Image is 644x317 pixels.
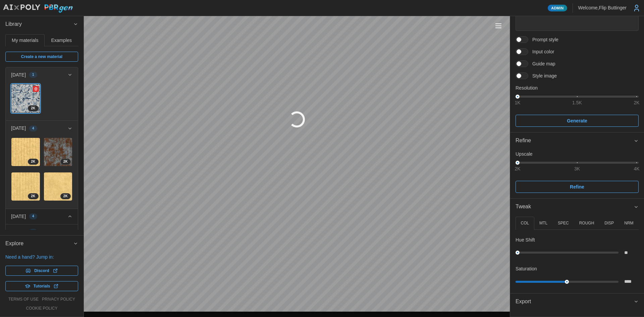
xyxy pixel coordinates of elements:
[516,236,535,243] p: Hue Shift
[510,310,644,317] div: Export
[578,4,627,11] p: Welcome, Flip Buttinger
[31,159,35,164] span: 2 K
[528,48,554,55] span: Input color
[510,294,644,310] button: Export
[63,159,68,164] span: 2 K
[12,38,38,43] span: My materials
[11,84,40,113] a: s3jHPiDeuH9SE9JBlbFB2K
[6,209,78,224] button: [DATE]4
[539,220,547,226] p: MTL
[11,172,40,201] a: cRLZAnr73HPIgpIbrsR32K
[31,194,35,199] span: 2 K
[32,214,34,219] span: 4
[11,125,26,131] p: [DATE]
[510,215,644,293] div: Tweak
[44,172,72,201] img: rhmqc5jS1Gmov9I8JA0u
[604,220,614,226] p: DISP
[32,126,34,131] span: 4
[521,220,529,226] p: COL
[579,220,594,226] p: ROUGH
[516,294,634,310] span: Export
[570,181,584,193] span: Refine
[551,5,563,11] span: Admin
[516,199,634,215] span: Tweak
[11,172,40,201] img: cRLZAnr73HPIgpIbrsR3
[5,254,78,260] p: Need a hand? Jump in:
[5,235,73,252] span: Explore
[528,60,555,67] span: Guide map
[6,67,78,82] button: [DATE]1
[11,228,26,235] p: [DATE]
[44,138,72,166] img: uQwpnqx6a3xPjSm3cK7f
[26,306,57,311] a: cookie policy
[528,36,558,43] span: Prompt style
[5,16,73,33] span: Library
[528,72,557,79] span: Style image
[510,149,644,198] div: Refine
[32,72,34,77] span: 1
[63,194,68,199] span: 2 K
[494,21,503,31] button: Toggle viewport controls
[11,213,26,220] p: [DATE]
[3,4,73,13] img: AIxPoly PBRgen
[34,281,50,291] span: Tutorials
[516,137,634,145] div: Refine
[6,121,78,136] button: [DATE]4
[11,71,26,78] p: [DATE]
[567,115,587,126] span: Generate
[21,52,62,61] span: Create a new material
[6,224,78,239] button: [DATE]1
[516,265,537,272] p: Saturation
[516,151,639,157] p: Upscale
[44,138,73,167] a: uQwpnqx6a3xPjSm3cK7f2K
[6,136,78,209] div: [DATE]4
[624,220,633,226] p: NRM
[558,220,569,226] p: SPEC
[11,84,40,113] img: s3jHPiDeuH9SE9JBlbFB
[5,266,78,276] a: Discord
[32,229,34,234] span: 1
[516,181,639,193] button: Refine
[34,266,49,275] span: Discord
[510,199,644,215] button: Tweak
[516,115,639,127] button: Generate
[11,138,40,167] a: VVWLZgr5qOukYwjgPgXT2K
[5,281,78,291] a: Tutorials
[11,138,40,166] img: VVWLZgr5qOukYwjgPgXT
[44,172,73,201] a: rhmqc5jS1Gmov9I8JA0u2K
[8,297,39,302] a: terms of use
[516,85,639,91] p: Resolution
[5,52,78,62] a: Create a new material
[42,297,75,302] a: privacy policy
[6,82,78,120] div: [DATE]1
[51,38,72,43] span: Examples
[510,133,644,149] button: Refine
[31,106,35,111] span: 2 K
